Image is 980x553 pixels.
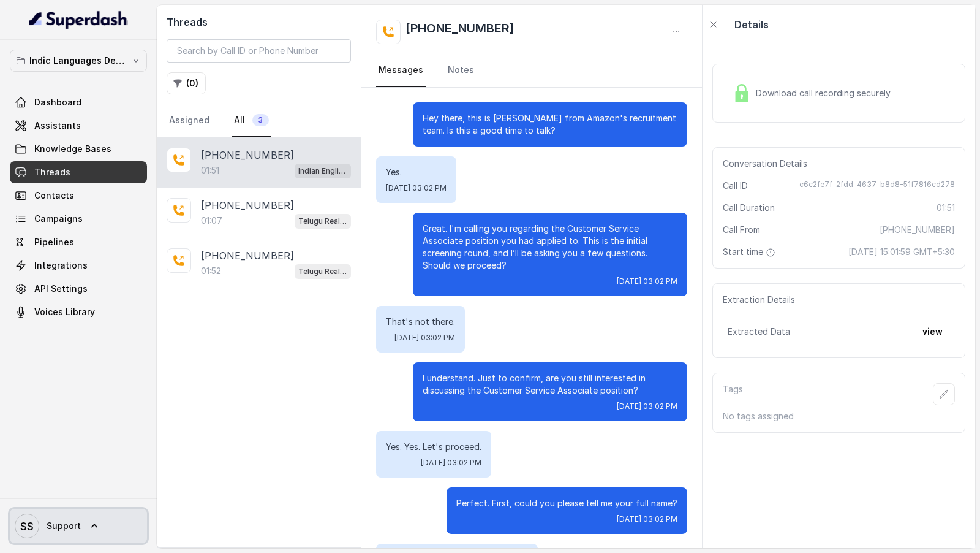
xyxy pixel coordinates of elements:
[756,87,895,99] span: Download call recording securely
[423,112,677,137] p: Hey there, this is [PERSON_NAME] from Amazon's recruitment team. Is this a good time to talk?
[848,246,955,258] span: [DATE] 15:01:59 GMT+5:30
[10,91,147,113] a: Dashboard
[394,333,455,343] span: [DATE] 03:02 PM
[10,115,147,137] a: Assistants
[201,215,222,227] p: 01:07
[10,138,147,160] a: Knowledge Bases
[617,402,677,411] span: [DATE] 03:02 PM
[723,180,748,192] span: Call ID
[423,372,677,397] p: I understand. Just to confirm, are you still interested in discussing the Customer Service Associ...
[167,104,212,137] a: Assigned
[298,215,347,227] p: Telugu Real Estate UseCase Assistant
[386,441,481,453] p: Yes. Yes. Let's proceed.
[937,202,955,214] span: 01:51
[445,54,477,87] a: Notes
[298,265,347,278] p: Telugu Real Estate UseCase Assistant
[298,165,347,177] p: Indian English Hiring Usecase
[10,185,147,207] a: Contacts
[405,20,514,44] h2: [PHONE_NUMBER]
[10,278,147,300] a: API Settings
[423,223,677,272] p: Great. I'm calling you regarding the Customer Service Associate position you had applied to. This...
[167,39,351,63] input: Search by Call ID or Phone Number
[252,114,269,126] span: 3
[915,321,950,343] button: view
[386,316,455,328] p: That's not there.
[617,514,677,524] span: [DATE] 03:02 PM
[10,231,147,253] a: Pipelines
[728,326,790,338] span: Extracted Data
[723,294,800,306] span: Extraction Details
[167,15,351,29] h2: Threads
[10,161,147,183] a: Threads
[167,104,351,137] nav: Tabs
[376,54,687,87] nav: Tabs
[376,54,426,87] a: Messages
[10,208,147,230] a: Campaigns
[723,224,760,236] span: Call From
[723,246,778,258] span: Start time
[880,224,955,236] span: [PHONE_NUMBER]
[10,254,147,276] a: Integrations
[10,50,147,72] button: Indic Languages Demos
[386,166,447,178] p: Yes.
[734,17,769,32] p: Details
[723,202,775,214] span: Call Duration
[201,198,294,213] p: [PHONE_NUMBER]
[201,248,294,263] p: [PHONE_NUMBER]
[232,104,271,137] a: All3
[733,84,751,102] img: Lock Icon
[723,410,955,422] p: No tags assigned
[201,164,219,177] p: 01:51
[201,265,221,277] p: 01:52
[386,183,447,193] span: [DATE] 03:02 PM
[167,72,206,94] button: (0)
[10,509,147,543] a: Support
[10,301,147,323] a: Voices Library
[723,383,743,405] p: Tags
[456,497,677,509] p: Perfect. First, could you please tell me your full name?
[201,148,294,162] p: [PHONE_NUMBER]
[723,158,812,170] span: Conversation Details
[799,180,955,192] span: c6c2fe7f-2fdd-4637-b8d8-51f7816cd278
[421,458,481,468] span: [DATE] 03:02 PM
[29,10,128,29] img: light.svg
[617,276,677,286] span: [DATE] 03:02 PM
[29,53,127,68] p: Indic Languages Demos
